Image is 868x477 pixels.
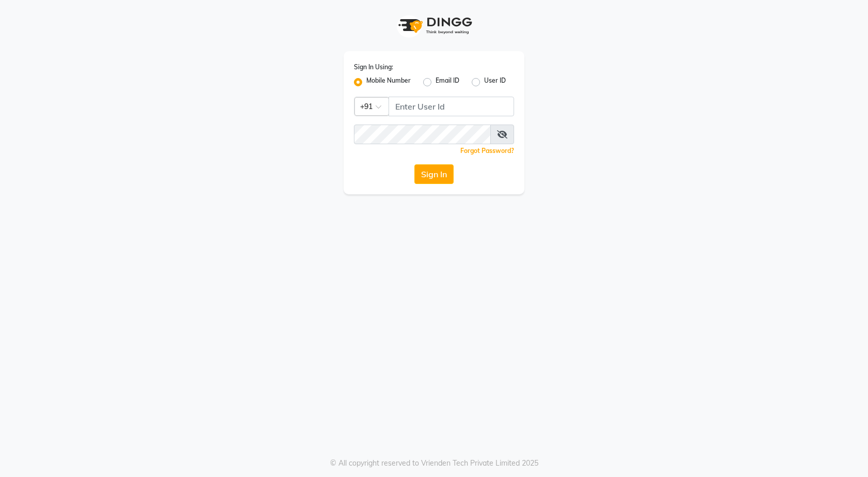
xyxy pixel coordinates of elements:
[393,10,475,41] img: logo1.svg
[389,97,514,116] input: Username
[484,76,506,88] label: User ID
[354,63,393,72] label: Sign In Using:
[460,147,514,155] a: Forgot Password?
[366,76,411,88] label: Mobile Number
[436,76,459,88] label: Email ID
[414,164,454,184] button: Sign In
[354,125,491,144] input: Username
